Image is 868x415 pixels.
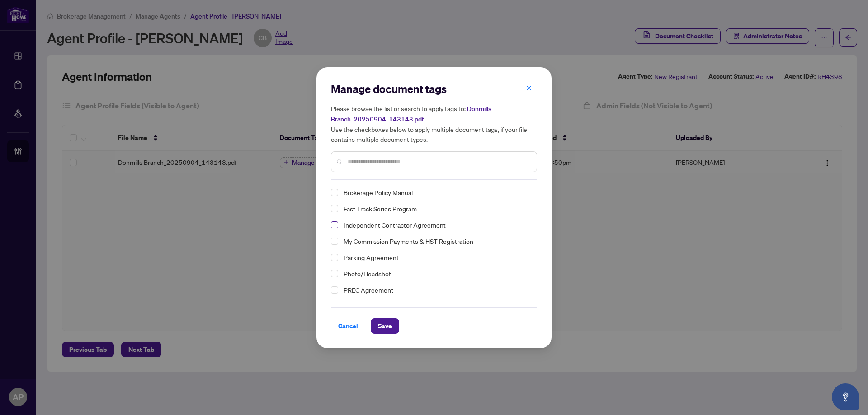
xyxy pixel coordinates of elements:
[344,268,391,279] span: Photo/Headshot
[340,203,532,214] span: Fast Track Series Program
[331,82,537,96] h2: Manage document tags
[344,187,413,198] span: Brokerage Policy Manual
[331,254,338,261] span: Select Parking Agreement
[526,85,532,91] span: close
[340,284,532,295] span: PREC Agreement
[340,187,532,198] span: Brokerage Policy Manual
[331,318,365,334] button: Cancel
[331,270,338,277] span: Select Photo/Headshot
[832,383,859,410] button: Open asap
[371,318,399,334] button: Save
[340,252,532,263] span: Parking Agreement
[344,236,473,247] span: My Commission Payments & HST Registration
[340,219,532,230] span: Independent Contractor Agreement
[340,268,532,279] span: Photo/Headshot
[344,252,399,263] span: Parking Agreement
[331,286,338,294] span: Select PREC Agreement
[331,205,338,212] span: Select Fast Track Series Program
[344,219,446,230] span: Independent Contractor Agreement
[331,221,338,228] span: Select Independent Contractor Agreement
[331,238,338,245] span: Select My Commission Payments & HST Registration
[331,189,338,196] span: Select Brokerage Policy Manual
[331,105,491,123] span: Donmills Branch_20250904_143143.pdf
[344,284,393,295] span: PREC Agreement
[340,236,532,247] span: My Commission Payments & HST Registration
[338,319,358,333] span: Cancel
[331,103,537,144] h5: Please browse the list or search to apply tags to: Use the checkboxes below to apply multiple doc...
[344,203,417,214] span: Fast Track Series Program
[378,319,392,333] span: Save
